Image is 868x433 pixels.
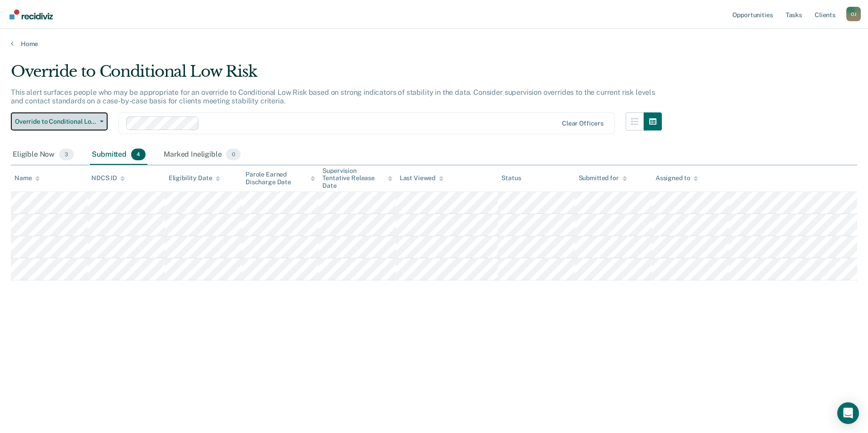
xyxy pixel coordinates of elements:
div: Marked Ineligible0 [162,145,242,165]
div: Status [501,174,521,182]
button: Override to Conditional Low Risk [11,112,108,130]
div: NDCS ID [91,174,125,182]
div: O J [846,7,861,21]
span: 4 [131,149,146,160]
div: Submitted for [579,174,627,182]
div: Supervision Tentative Release Date [322,167,392,190]
div: Parole Earned Discharge Date [245,171,315,186]
div: Assigned to [656,174,698,182]
span: 3 [59,149,74,160]
div: Name [14,174,40,182]
a: Home [11,40,857,48]
div: Clear officers [562,120,604,127]
span: Override to Conditional Low Risk [15,118,96,126]
div: Open Intercom Messenger [837,402,859,424]
button: Profile dropdown button [846,7,861,21]
img: Recidiviz [9,9,53,19]
div: Eligibility Date [169,174,221,182]
p: This alert surfaces people who may be appropriate for an override to Conditional Low Risk based o... [11,88,655,105]
div: Eligible Now3 [11,145,75,165]
div: Override to Conditional Low Risk [11,62,662,88]
div: Submitted4 [90,145,147,165]
span: 0 [226,149,240,160]
div: Last Viewed [400,174,443,182]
